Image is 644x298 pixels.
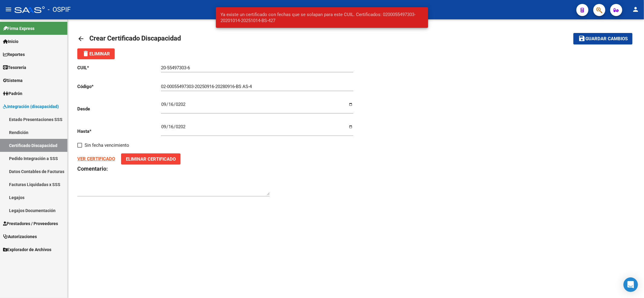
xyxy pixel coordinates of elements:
[5,6,12,13] mat-icon: menu
[77,156,115,162] a: VER CERTIFICADO
[77,106,161,112] p: Desde
[3,220,58,227] span: Prestadores / Proveedores
[3,64,26,71] span: Tesorería
[82,50,89,57] mat-icon: delete
[623,277,638,292] div: Open Intercom Messenger
[578,35,585,42] mat-icon: save
[3,51,25,58] span: Reportes
[3,233,37,240] span: Autorizaciones
[632,6,639,13] mat-icon: person
[221,11,424,24] span: Ya existe un certificado con fechas que se solapan para este CUIL. Certificados: 0200055497303-20...
[77,35,85,42] mat-icon: arrow_back
[126,156,176,162] span: Eliminar Certificado
[3,103,59,110] span: Integración (discapacidad)
[48,3,71,16] span: - OSPIF
[82,51,110,57] span: Eliminar
[3,90,22,97] span: Padrón
[585,36,628,42] span: Guardar cambios
[573,33,633,44] button: Guardar cambios
[77,64,161,71] p: CUIL
[77,48,115,59] button: Eliminar
[85,142,129,149] span: Sin fecha vencimiento
[3,246,51,253] span: Explorador de Archivos
[3,38,18,45] span: Inicio
[77,128,161,135] p: Hasta
[3,25,34,32] span: Firma Express
[77,165,108,172] strong: Comentario:
[89,34,181,42] span: Crear Certificado Discapacidad
[3,77,23,84] span: Sistema
[121,153,181,165] button: Eliminar Certificado
[77,83,161,90] p: Código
